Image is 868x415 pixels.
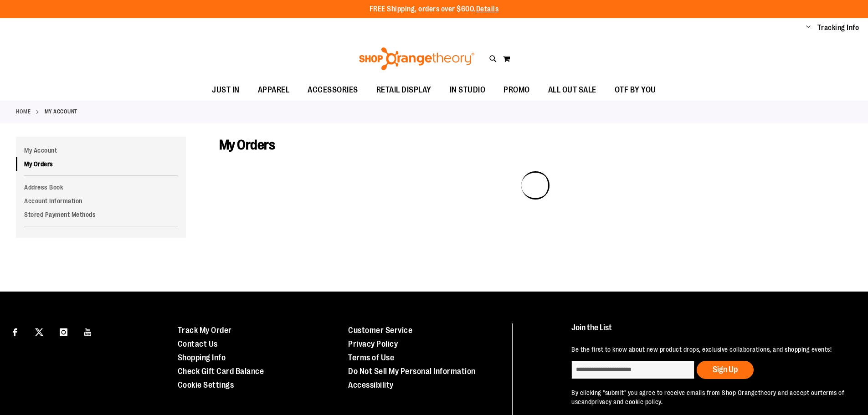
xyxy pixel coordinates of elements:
[591,398,663,405] a: privacy and cookie policy.
[16,180,186,194] a: Address Book
[571,361,694,379] input: enter email
[178,326,232,335] a: Track My Order
[571,389,844,405] a: terms of use
[308,80,358,100] span: ACCESSORIES
[358,47,476,70] img: Shop Orangetheory
[16,208,186,221] a: Stored Payment Methods
[817,23,859,33] a: Tracking Info
[571,388,847,406] p: By clicking "submit" you agree to receive emails from Shop Orangetheory and accept our and
[348,380,394,389] a: Accessibility
[219,137,275,153] span: My Orders
[376,80,431,100] span: RETAIL DISPLAY
[16,143,186,157] a: My Account
[45,108,77,116] strong: My Account
[571,323,847,340] h4: Join the List
[548,80,596,100] span: ALL OUT SALE
[348,353,394,362] a: Terms of Use
[503,80,530,100] span: PROMO
[348,326,412,335] a: Customer Service
[697,361,754,379] button: Sign Up
[348,367,476,376] a: Do Not Sell My Personal Information
[31,323,47,339] a: Visit our X page
[348,339,398,348] a: Privacy Policy
[178,353,226,362] a: Shopping Info
[16,108,31,116] a: Home
[178,339,218,348] a: Contact Us
[476,5,499,13] a: Details
[258,80,290,100] span: APPAREL
[615,80,656,100] span: OTF BY YOU
[178,367,264,376] a: Check Gift Card Balance
[450,80,486,100] span: IN STUDIO
[16,157,186,171] a: My Orders
[713,365,738,374] span: Sign Up
[16,194,186,208] a: Account Information
[7,323,23,339] a: Visit our Facebook page
[806,23,811,32] button: Account menu
[178,380,234,389] a: Cookie Settings
[370,4,499,15] p: FREE Shipping, orders over $600.
[35,328,43,336] img: Twitter
[80,323,96,339] a: Visit our Youtube page
[56,323,72,339] a: Visit our Instagram page
[212,80,240,100] span: JUST IN
[571,345,847,354] p: Be the first to know about new product drops, exclusive collaborations, and shopping events!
